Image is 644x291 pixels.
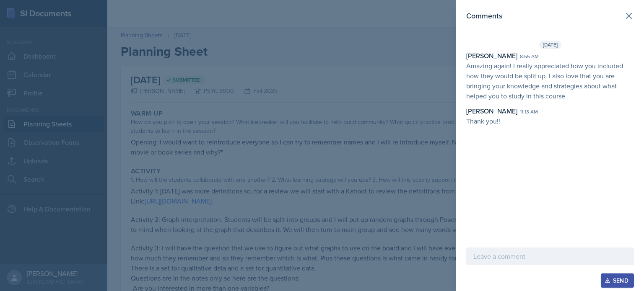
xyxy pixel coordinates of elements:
[539,41,561,49] span: [DATE]
[466,51,517,61] div: [PERSON_NAME]
[606,277,628,284] div: Send
[466,61,634,101] p: Amazing again! I really appreciated how you included how they would be split up. I also love that...
[520,53,539,60] div: 8:55 am
[520,108,538,116] div: 11:13 am
[466,116,634,126] p: Thank you!!
[466,106,517,116] div: [PERSON_NAME]
[466,10,502,22] h2: Comments
[601,273,634,288] button: Send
